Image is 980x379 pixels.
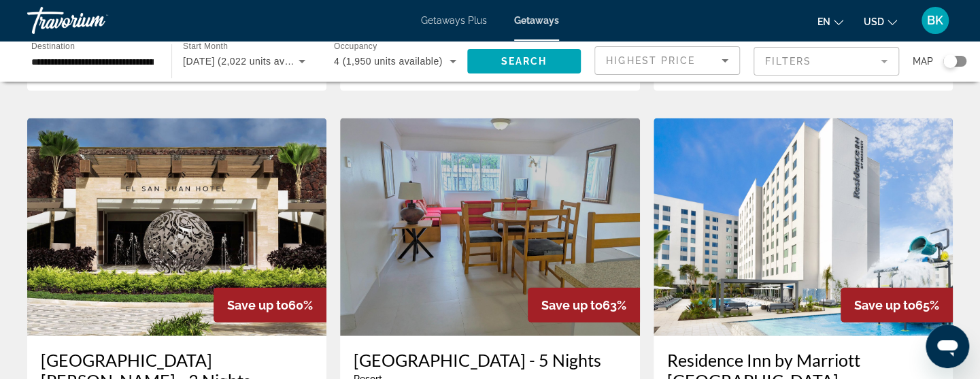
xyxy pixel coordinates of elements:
span: BK [927,14,943,27]
span: 4 (1,950 units available) [334,56,443,67]
span: Save up to [854,298,915,312]
div: 65% [841,288,953,323]
span: Save up to [227,298,288,312]
img: RX94E01X.jpg [27,118,326,336]
a: [GEOGRAPHIC_DATA] - 5 Nights [354,350,626,370]
span: en [817,16,830,27]
span: USD [864,16,884,27]
button: Search [467,49,581,73]
span: Start Month [183,42,228,51]
div: 63% [528,288,640,323]
button: Change language [817,12,843,31]
span: Map [913,52,933,71]
span: [DATE] (2,022 units available) [183,56,318,67]
button: User Menu [917,6,953,35]
span: Occupancy [334,42,377,51]
iframe: Button to launch messaging window [926,325,969,368]
a: Getaways [514,15,559,26]
img: RW25E01X.jpg [654,118,953,336]
mat-select: Sort by [606,52,728,69]
span: Search [501,56,547,67]
a: Getaways Plus [421,15,487,26]
div: 60% [214,288,326,323]
span: Destination [31,42,75,50]
img: S420I01X.jpg [340,118,639,336]
span: Highest Price [606,55,695,66]
button: Change currency [864,12,897,31]
span: Save up to [541,298,603,312]
a: Travorium [27,3,163,38]
button: Filter [754,46,899,76]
